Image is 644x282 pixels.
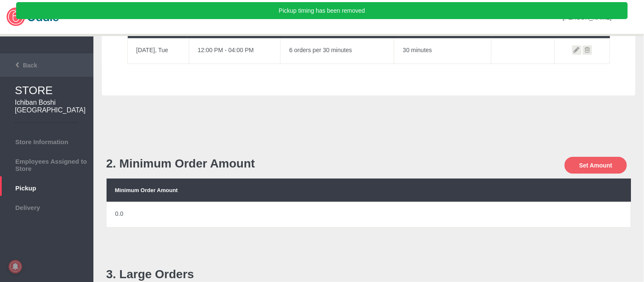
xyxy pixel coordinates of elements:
span: Pickup [4,182,89,192]
h1: STORE [15,84,93,97]
td: 30 minutes [394,39,492,64]
td: [DATE], Tue [128,39,189,64]
span: Delivery [4,202,89,211]
span: Back [3,62,37,69]
button: Set Amount [565,157,627,174]
h1: 2. Minimum Order Amount [106,157,369,170]
div: Pickup timing has been removed [16,2,628,19]
td: 12:00 PM - 04:00 PM [189,39,281,64]
th: Minimum Order Amount [107,179,631,202]
td: 0.0 [107,202,631,227]
span: Store Information [4,136,89,145]
h1: 3. Large Orders [106,268,631,282]
td: 6 orders per 30 minutes [281,39,394,64]
span: Employees Assigned to Store [4,156,89,172]
h2: Ichiban Boshi [GEOGRAPHIC_DATA] [15,99,81,114]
